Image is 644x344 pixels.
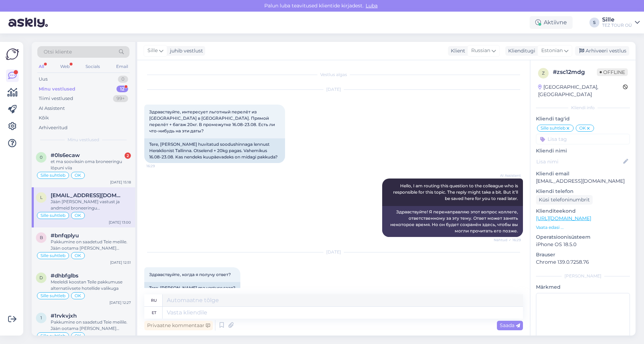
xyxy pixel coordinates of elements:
[109,220,131,225] div: [DATE] 13:00
[51,273,78,279] span: #dhbfglbs
[40,155,43,160] span: 0
[37,62,45,71] div: All
[51,199,131,211] div: Jään [PERSON_NAME] vastust ja andmeid broneeringu vormistamiseks ootama
[39,76,48,83] div: Uus
[471,47,490,55] span: Russian
[579,126,586,130] span: OK
[448,47,465,55] div: Klient
[494,173,521,178] span: AI Assistent
[68,137,99,143] span: Minu vestlused
[393,183,519,201] span: Hello, I am routing this question to the colleague who is responsible for this topic. The reply m...
[536,233,630,241] p: Operatsioonisüsteem
[110,180,131,185] div: [DATE] 15:18
[536,170,630,177] p: Kliendi email
[51,319,131,332] div: Pakkumine on saadetud Teie meilile. Jään ootama [PERSON_NAME] vastust ja andmeid broneerimiseks.
[553,68,597,76] div: # zsc12mdg
[51,152,80,158] span: #0ls6ecaw
[144,71,523,78] div: Vestlus algas
[536,188,630,195] p: Kliendi telefon
[151,294,157,306] div: ru
[602,23,632,28] div: TEZ TOUR OÜ
[500,322,520,329] span: Saada
[40,173,65,177] span: Sille suhtleb
[51,239,131,251] div: Pakkumine on saadetud Teie meilile. Jään ootama [PERSON_NAME] vastust [PERSON_NAME] andmeid brone...
[144,282,240,294] div: Tere, [PERSON_NAME] ma vastuse saan?
[149,109,276,133] span: Здравствуйте, интересует льготный перелёт из [GEOGRAPHIC_DATA] в [GEOGRAPHIC_DATA]. Прямой перелё...
[147,47,158,55] span: Sille
[39,124,68,131] div: Arhiveeritud
[144,86,523,93] div: [DATE]
[116,86,128,93] div: 12
[538,83,623,98] div: [GEOGRAPHIC_DATA], [GEOGRAPHIC_DATA]
[152,307,156,319] div: et
[536,147,630,155] p: Kliendi nimi
[530,16,573,29] div: Aktiivne
[382,206,523,237] div: Здравствуйте! Я перенаправляю этот вопрос коллеге, ответственному за эту тему. Ответ может занять...
[541,47,563,55] span: Estonian
[51,158,131,171] div: et ma sooviksin oma broneeringu lõpuni viia
[59,62,71,71] div: Web
[536,158,622,165] input: Lisa nimi
[75,213,81,218] span: OK
[536,283,630,291] p: Märkmed
[536,134,630,144] input: Lisa tag
[40,315,42,320] span: 1
[40,195,43,200] span: l
[536,251,630,258] p: Brauser
[51,232,79,239] span: #bnfqplyu
[75,294,81,298] span: OK
[536,105,630,111] div: Kliendi info
[40,254,65,258] span: Sille suhtleb
[536,224,630,231] p: Vaata edasi ...
[51,279,131,292] div: Meeleldi koostan Teile pakkumuse alternatiivsete hotellide valikuga
[602,17,632,23] div: Sille
[505,47,535,55] div: Klienditugi
[39,275,43,280] span: d
[536,273,630,279] div: [PERSON_NAME]
[146,163,173,169] span: 16:29
[39,95,73,102] div: Tiimi vestlused
[75,173,81,177] span: OK
[75,334,81,338] span: OK
[542,70,545,76] span: z
[602,17,640,28] a: SilleTEZ TOUR OÜ
[144,321,213,330] div: Privaatne kommentaar
[115,62,130,71] div: Email
[39,114,49,121] div: Kõik
[144,138,285,163] div: Tere, [PERSON_NAME] huvitatud soodushinnaga lennust Heraklionist Tallinna. Otselend + 20kg pagas....
[167,47,203,55] div: juhib vestlust
[536,177,630,185] p: [EMAIL_ADDRESS][DOMAIN_NAME]
[575,46,629,56] div: Arhiveeri vestlus
[113,95,128,102] div: 99+
[494,237,521,243] span: Nähtud ✓ 16:29
[6,48,19,61] img: Askly Logo
[118,76,128,83] div: 0
[40,213,65,218] span: Sille suhtleb
[149,272,231,277] span: Здравствуйте, когда я получу ответ?
[75,254,81,258] span: OK
[44,48,72,56] span: Otsi kliente
[597,68,628,76] span: Offline
[589,18,599,27] div: S
[40,334,65,338] span: Sille suhtleb
[364,2,380,9] span: Luba
[84,62,101,71] div: Socials
[51,313,77,319] span: #1rvkvjxh
[40,235,43,240] span: b
[144,249,523,255] div: [DATE]
[39,105,65,112] div: AI Assistent
[51,192,124,199] span: leokevamaria@gmail.com
[541,126,566,130] span: Sille suhtleb
[40,294,65,298] span: Sille suhtleb
[536,115,630,123] p: Kliendi tag'id
[536,195,593,205] div: Küsi telefoninumbrit
[39,86,75,93] div: Minu vestlused
[536,215,591,221] a: [URL][DOMAIN_NAME]
[125,152,131,159] div: 2
[536,241,630,248] p: iPhone OS 18.5.0
[109,300,131,305] div: [DATE] 12:27
[536,258,630,266] p: Chrome 139.0.7258.76
[110,260,131,265] div: [DATE] 12:51
[536,207,630,215] p: Klienditeekond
